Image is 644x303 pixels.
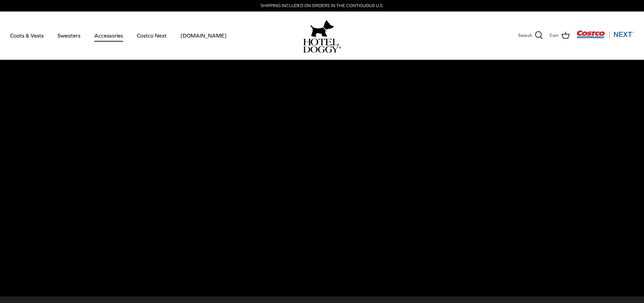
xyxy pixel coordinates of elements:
span: Search [518,32,532,39]
a: Search [518,31,543,40]
a: Accessories [88,24,129,47]
a: Visit Costco Next [576,34,634,40]
a: [DOMAIN_NAME] [174,24,233,47]
a: hoteldoggy.com hoteldoggycom [303,18,341,53]
img: hoteldoggycom [303,39,341,53]
img: Costco Next [576,30,634,39]
a: Sweaters [51,24,87,47]
span: Cart [550,32,559,39]
a: Cart [550,31,570,40]
a: Costco Next [131,24,173,47]
img: hoteldoggy.com [310,18,334,39]
a: Coats & Vests [4,24,50,47]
